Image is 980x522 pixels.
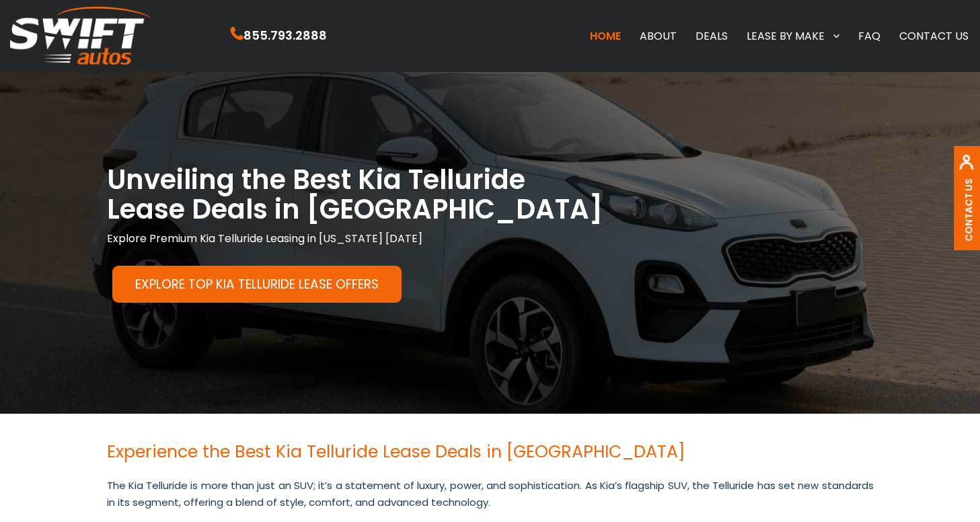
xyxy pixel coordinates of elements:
[686,22,737,50] a: DEALS
[243,26,327,45] span: 855.793.2888
[737,22,849,50] a: LEASE BY MAKE
[107,224,874,246] h2: Explore Premium Kia Telluride Leasing in [US_STATE] [DATE]
[10,7,151,65] img: Swift Autos
[849,22,890,50] a: FAQ
[107,443,874,477] h2: Experience the Best Kia Telluride Lease Deals in [GEOGRAPHIC_DATA]
[962,178,975,241] a: Contact Us
[890,22,978,50] a: CONTACT US
[112,266,402,303] a: Explore Top Kia Telluride Lease Offers
[580,22,630,50] a: HOME
[107,165,874,224] h1: Unveiling the Best Kia Telluride Lease Deals in [GEOGRAPHIC_DATA]
[958,155,974,178] img: contact us, iconuser
[630,22,686,50] a: ABOUT
[231,28,327,44] a: 855.793.2888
